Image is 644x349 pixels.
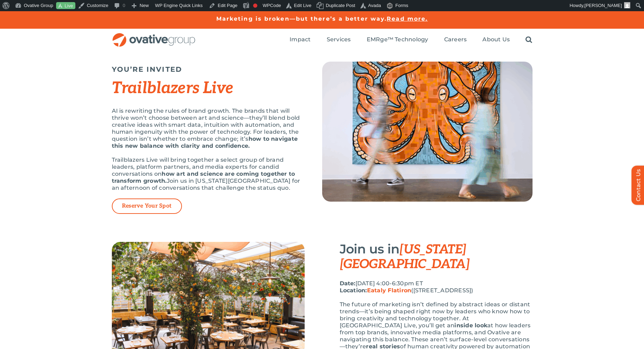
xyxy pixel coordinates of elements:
div: Focus keyphrase not set [253,4,257,8]
strong: how art and science are coming together to transform growth. [112,170,295,184]
a: EMRge™ Technology [367,36,428,44]
strong: Date: [340,280,355,287]
span: [PERSON_NAME] [584,3,622,8]
strong: Location: [340,287,412,294]
strong: how to navigate this new balance with clarity and confidence. [112,135,298,149]
h5: YOU’RE INVITED [112,65,305,74]
a: Eataly Flatiron [367,287,412,294]
a: Reserve Your Spot [122,203,171,210]
a: Careers [444,36,467,44]
img: Top Image [322,62,533,202]
nav: Menu [290,29,532,51]
a: Impact [290,36,311,44]
span: Impact [290,36,311,43]
a: About Us [482,36,510,44]
a: Search [526,36,532,44]
p: AI is rewriting the rules of brand growth. The brands that will thrive won’t choose between art a... [112,107,305,149]
span: Services [327,36,351,43]
span: EMRge™ Technology [367,36,428,43]
em: Trailblazers Live [112,78,233,98]
a: OG_Full_horizontal_RGB [112,32,196,39]
h3: Join us in [340,242,533,271]
a: Services [327,36,351,44]
p: Trailblazers Live will bring together a select group of brand leaders, platform partners, and med... [112,156,305,191]
span: About Us [482,36,510,43]
a: Read more. [387,15,428,22]
span: Careers [444,36,467,43]
strong: inside look [454,322,487,329]
span: [US_STATE][GEOGRAPHIC_DATA] [340,242,470,272]
p: [DATE] 4:00-6:30pm ET ([STREET_ADDRESS]) [340,280,533,294]
a: Live [56,2,75,9]
a: Marketing is broken—but there’s a better way. [216,15,387,22]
